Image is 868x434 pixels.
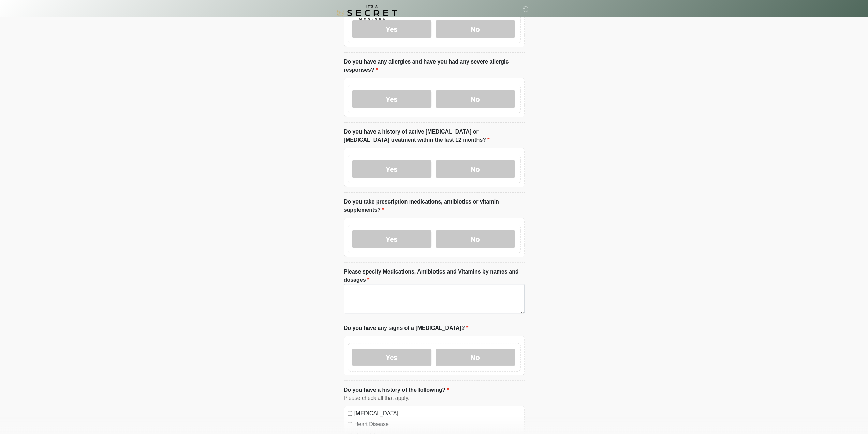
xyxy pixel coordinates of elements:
[352,349,431,366] label: Yes
[436,20,515,38] label: No
[344,394,525,402] div: Please check all that apply.
[344,128,525,144] label: Do you have a history of active [MEDICAL_DATA] or [MEDICAL_DATA] treatment within the last 12 mon...
[344,386,449,394] label: Do you have a history of the following?
[436,160,515,178] label: No
[436,349,515,366] label: No
[344,268,525,284] label: Please specify Medications, Antibiotics and Vitamins by names and dosages
[436,230,515,248] label: No
[348,411,352,416] input: [MEDICAL_DATA]
[354,409,521,418] label: [MEDICAL_DATA]
[352,160,431,178] label: Yes
[337,5,397,20] img: It's A Secret Med Spa Logo
[354,420,521,429] label: Heart Disease
[352,230,431,248] label: Yes
[436,90,515,108] label: No
[344,198,525,214] label: Do you take prescription medications, antibiotics or vitamin supplements?
[344,324,469,332] label: Do you have any signs of a [MEDICAL_DATA]?
[348,422,352,426] input: Heart Disease
[352,90,431,108] label: Yes
[352,20,431,38] label: Yes
[344,58,525,74] label: Do you have any allergies and have you had any severe allergic responses?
